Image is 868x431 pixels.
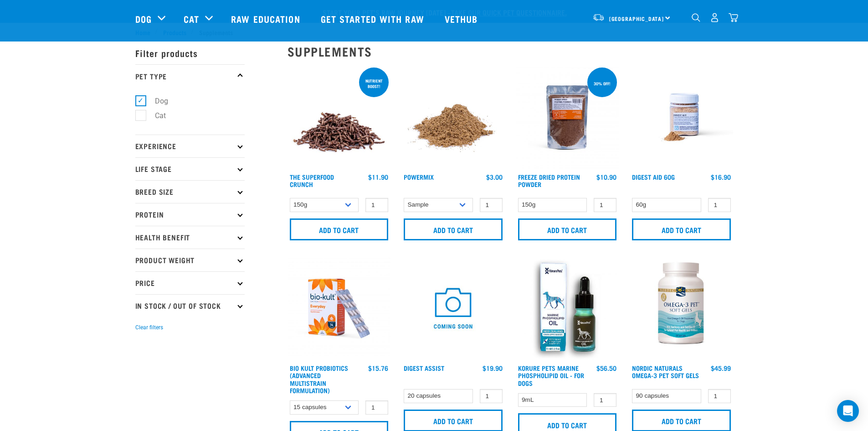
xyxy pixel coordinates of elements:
div: $15.76 [368,364,388,372]
div: $56.50 [596,364,616,372]
img: van-moving.png [592,13,605,21]
a: Digest Aid 60g [632,175,675,178]
input: Add to cart [404,218,503,240]
p: Price [135,271,245,294]
img: Pile Of PowerMix For Pets [401,66,505,169]
div: $16.90 [711,173,731,181]
p: Filter products [135,42,245,64]
div: Open Intercom Messenger [837,400,859,422]
div: $11.90 [368,173,388,181]
input: 1 [594,393,616,407]
img: OI Lfront 1024x1024 [516,257,619,360]
label: Dog [140,95,172,107]
input: 1 [708,389,731,403]
input: 1 [594,198,616,212]
input: Add to cart [632,218,731,240]
span: [GEOGRAPHIC_DATA] [609,17,664,20]
p: In Stock / Out Of Stock [135,294,245,317]
p: Product Weight [135,249,245,271]
img: home-icon@2x.png [729,13,738,22]
p: Health Benefit [135,226,245,249]
div: nutrient boost! [359,74,389,93]
img: FD Protein Powder [516,66,619,169]
a: Nordic Naturals Omega-3 Pet Soft Gels [632,366,699,377]
div: $45.99 [711,364,731,372]
div: $19.90 [483,364,503,372]
a: The Superfood Crunch [290,175,334,186]
img: Raw Essentials Digest Aid Pet Supplement [630,66,733,169]
a: Vethub [436,0,489,37]
div: 30% off! [590,77,615,90]
img: home-icon-1@2x.png [692,13,700,22]
input: Add to cart [290,218,389,240]
input: 1 [708,198,731,212]
a: Dog [135,12,152,26]
p: Pet Type [135,64,245,87]
button: Clear filters [135,323,163,332]
img: 2023 AUG RE Product1724 [288,257,391,360]
a: Digest Assist [404,366,444,369]
p: Breed Size [135,180,245,203]
input: Add to cart [518,218,617,240]
p: Experience [135,135,245,157]
div: $10.90 [596,173,616,181]
input: 1 [365,400,388,415]
img: 1311 Superfood Crunch 01 [288,66,391,169]
a: Raw Education [222,0,311,37]
a: Korure Pets Marine Phospholipid Oil - for Dogs [518,366,584,384]
a: Powermix [404,175,434,178]
div: $3.00 [486,173,503,181]
input: 1 [480,198,503,212]
img: Bottle Of Omega3 Pet With 90 Capsules For Pets [630,257,733,360]
a: Bio Kult Probiotics (Advanced Multistrain Formulation) [290,366,348,392]
a: Cat [184,12,199,26]
img: COMING SOON [401,257,505,360]
input: 1 [365,198,388,212]
p: Life Stage [135,157,245,180]
p: Protein [135,203,245,226]
label: Cat [140,110,169,121]
h2: Supplements [288,44,733,58]
img: user.png [710,13,719,22]
a: Freeze Dried Protein Powder [518,175,580,186]
a: Get started with Raw [312,0,436,37]
input: 1 [480,389,503,403]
